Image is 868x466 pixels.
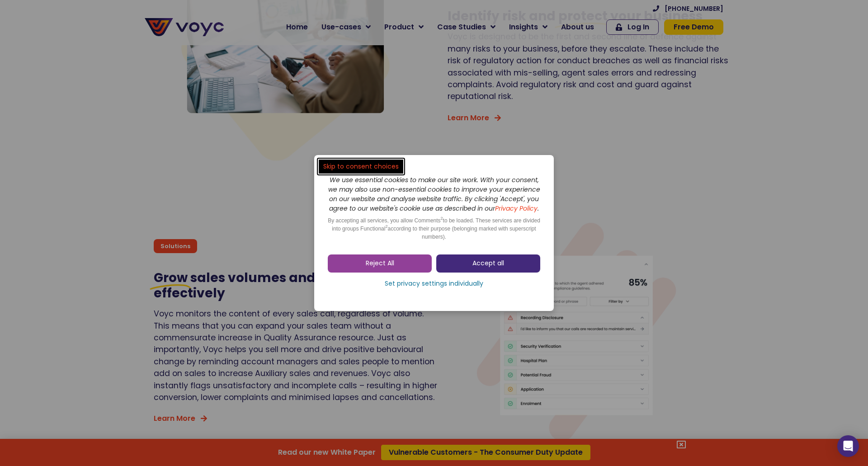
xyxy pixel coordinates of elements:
[120,73,151,84] span: Job title
[495,204,538,213] a: Privacy Policy
[436,254,540,273] a: Accept all
[328,217,540,240] span: By accepting all services, you allow Comments to be loaded. These services are divided into group...
[441,216,443,221] sup: 2
[366,259,394,268] span: Reject All
[319,160,403,174] a: Skip to consent choices
[186,188,229,197] a: Privacy Policy
[328,277,540,291] a: Set privacy settings individually
[385,279,483,288] span: Set privacy settings individually
[120,36,142,47] span: Phone
[328,254,432,273] a: Reject All
[328,175,540,213] i: We use essential cookies to make our site work. With your consent, we may also use non-essential ...
[472,259,504,268] span: Accept all
[385,224,387,229] sup: 2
